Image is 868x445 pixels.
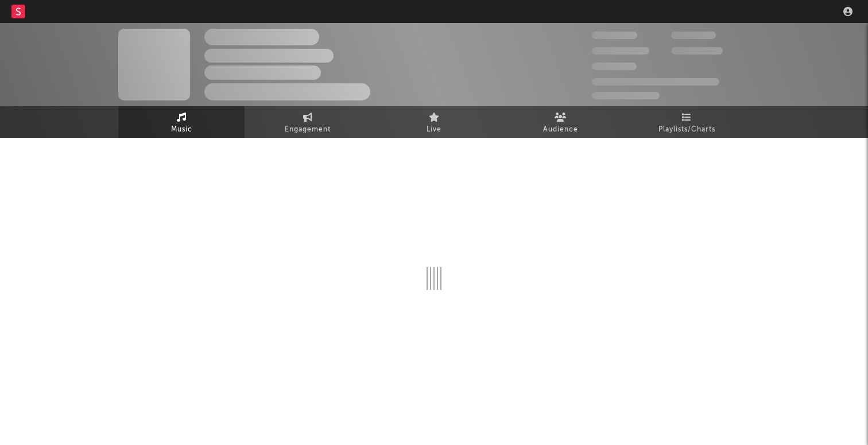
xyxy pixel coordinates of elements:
[171,123,192,137] span: Music
[371,106,497,138] a: Live
[427,123,441,137] span: Live
[623,106,750,138] a: Playlists/Charts
[671,47,723,55] span: 1 000 000
[543,123,578,137] span: Audience
[118,106,245,138] a: Music
[671,32,716,39] span: 100 000
[658,123,715,137] span: Playlists/Charts
[592,63,637,70] span: 100 000
[245,106,371,138] a: Engagement
[592,78,719,86] span: 50 000 000 Monthly Listeners
[592,32,637,39] span: 300 000
[592,47,649,55] span: 50 000 000
[592,92,660,99] span: Jump Score: 85.0
[497,106,623,138] a: Audience
[285,123,331,137] span: Engagement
